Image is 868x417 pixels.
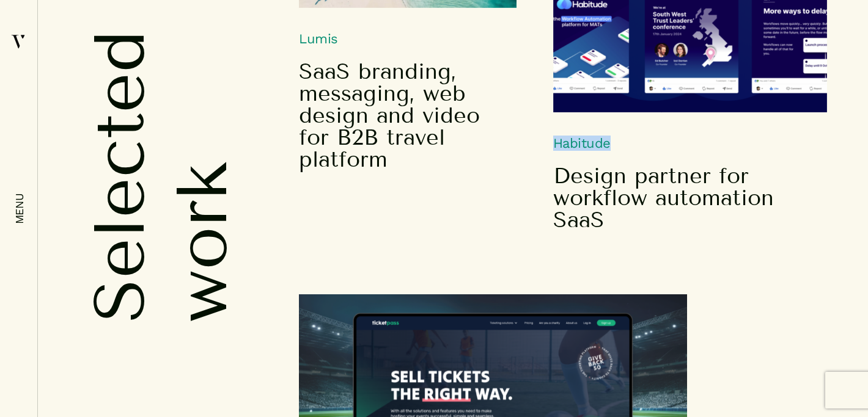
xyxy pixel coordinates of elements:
h1: Selected work [79,31,134,322]
em: menu [13,193,26,224]
h5: Design partner for workflow automation SaaS [553,165,827,231]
